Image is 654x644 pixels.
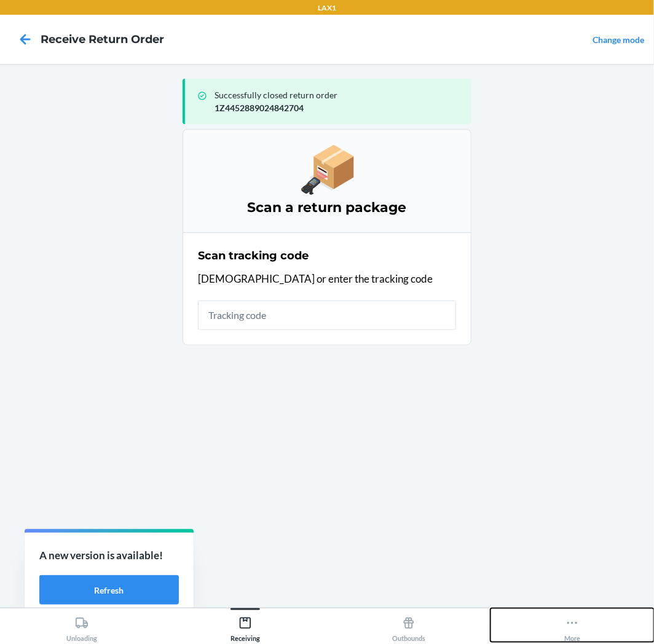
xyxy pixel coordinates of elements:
[198,248,309,264] h2: Scan tracking code
[564,611,580,642] div: More
[39,548,179,563] p: A new version is available!
[198,300,456,330] input: Tracking code
[392,611,425,642] div: Outbounds
[215,88,462,101] p: Successfully closed return order
[198,198,456,218] h3: Scan a return package
[66,611,97,642] div: Unloading
[327,608,490,642] button: Outbounds
[163,608,327,642] button: Receiving
[593,34,644,45] a: Change mode
[230,611,260,642] div: Receiving
[41,31,164,47] h4: Receive Return Order
[215,101,462,114] p: 1Z4452889024842704
[318,2,336,14] p: LAX1
[198,271,456,287] p: [DEMOGRAPHIC_DATA] or enter the tracking code
[490,608,654,642] button: More
[39,575,179,605] button: Refresh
